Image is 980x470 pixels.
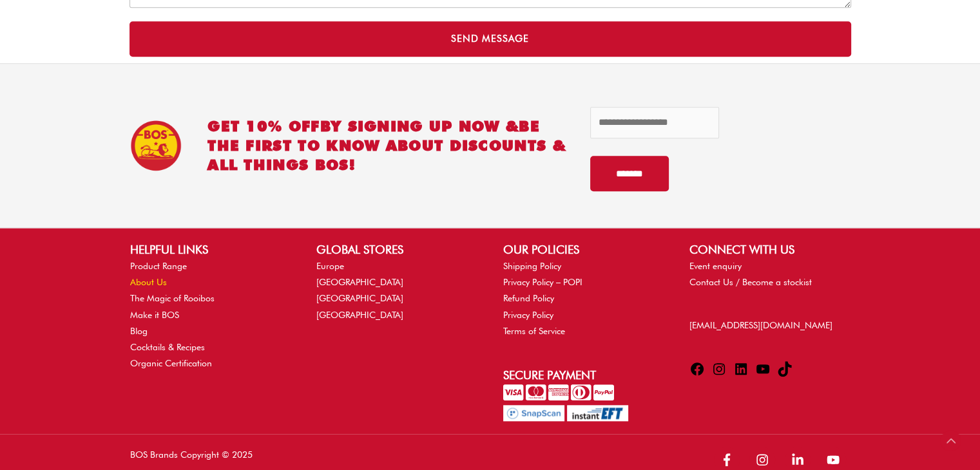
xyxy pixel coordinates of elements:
h2: GET 10% OFF be the first to know about discounts & all things BOS! [207,117,577,174]
a: Europe [316,261,344,271]
a: Privacy Policy – POPI [503,277,582,287]
a: Terms of Service [503,326,565,336]
button: Send Message [130,21,851,57]
span: BY SIGNING UP NOW & [320,117,519,135]
a: Cocktails & Recipes [130,342,205,352]
a: Shipping Policy [503,261,561,271]
a: [EMAIL_ADDRESS][DOMAIN_NAME] [689,320,832,330]
h2: CONNECT WITH US [689,241,850,258]
a: [GEOGRAPHIC_DATA] [316,293,403,303]
img: Pay with InstantEFT [567,405,628,421]
nav: OUR POLICIES [503,258,664,339]
span: Send Message [451,34,529,44]
a: Product Range [130,261,187,271]
a: The Magic of Rooibos [130,293,215,303]
a: Privacy Policy [503,310,553,320]
nav: GLOBAL STORES [316,258,477,323]
a: [GEOGRAPHIC_DATA] [316,277,403,287]
a: Contact Us / Become a stockist [689,277,812,287]
a: Blog [130,326,148,336]
h2: HELPFUL LINKS [130,241,291,258]
a: About Us [130,277,167,287]
a: [GEOGRAPHIC_DATA] [316,310,403,320]
h2: Secure Payment [503,366,664,384]
h2: OUR POLICIES [503,241,664,258]
nav: HELPFUL LINKS [130,258,291,371]
a: Organic Certification [130,358,212,368]
h2: GLOBAL STORES [316,241,477,258]
nav: CONNECT WITH US [689,258,850,290]
a: Make it BOS [130,310,179,320]
a: Refund Policy [503,293,554,303]
a: Event enquiry [689,261,742,271]
img: BOS Ice Tea [130,120,182,171]
img: Pay with SnapScan [503,405,564,421]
